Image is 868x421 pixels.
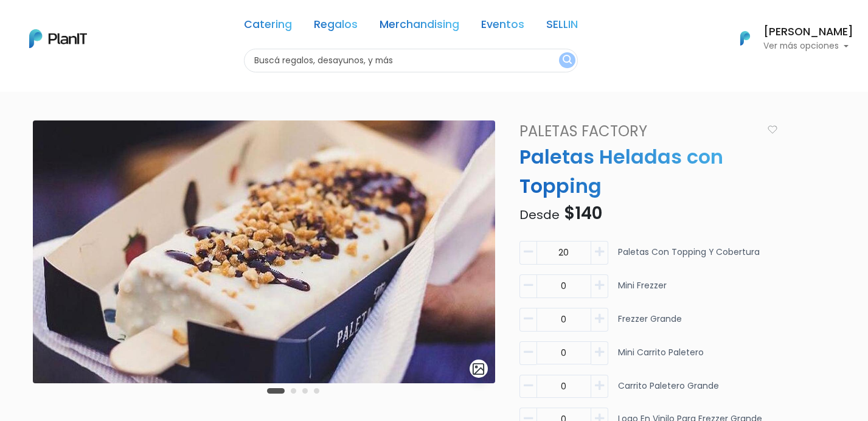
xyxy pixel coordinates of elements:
p: Mini carrito paletero [618,346,704,370]
a: Paletas Factory [512,120,762,142]
p: Paletas con topping y cobertura [618,246,760,270]
button: Carousel Page 2 [291,388,296,394]
p: Carrito paletero grande [618,380,719,403]
a: Catering [244,19,292,34]
p: Ver más opciones [763,42,853,50]
button: Carousel Page 1 (Current Slide) [267,388,285,394]
img: gallery-light [471,362,485,376]
span: $140 [564,201,602,225]
img: PlanIt Logo [732,25,759,52]
div: Carousel Pagination [264,383,322,398]
a: SELLIN [546,19,578,34]
a: Eventos [481,19,524,34]
img: WhatsApp_Image_2021-10-12_at_14.40.14__1_.jpeg [32,120,495,383]
span: Desde [519,206,560,223]
img: heart_icon [768,125,777,134]
p: Mini frezzer [618,279,667,303]
img: PlanIt Logo [29,29,87,48]
a: Regalos [314,19,358,34]
a: Merchandising [380,19,459,34]
input: Buscá regalos, desayunos, y más [244,49,578,72]
h6: [PERSON_NAME] [763,27,853,38]
p: Paletas Heladas con Topping [512,142,785,201]
button: PlanIt Logo [PERSON_NAME] Ver más opciones [724,23,853,54]
button: Carousel Page 4 [314,388,319,394]
img: search_button-432b6d5273f82d61273b3651a40e1bd1b912527efae98b1b7a1b2c0702e16a8d.svg [563,55,572,66]
p: Frezzer grande [618,313,682,336]
button: Carousel Page 3 [302,388,308,394]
